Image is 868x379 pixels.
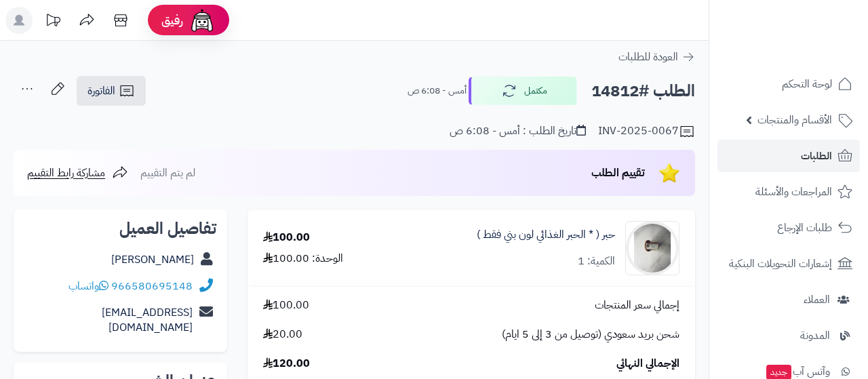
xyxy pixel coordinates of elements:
[618,49,695,65] a: العودة للطلبات
[717,176,860,208] a: المراجعات والأسئلة
[24,220,216,237] h2: تفاصيل العميل
[717,212,860,244] a: طلبات الإرجاع
[450,123,586,139] div: تاريخ الطلب : أمس - 6:08 ص
[502,327,679,342] span: شحن بريد سعودي (توصيل من 3 إلى 5 ايام)
[591,165,645,181] span: تقييم الطلب
[782,75,832,94] span: لوحة التحكم
[140,165,195,181] span: لم يتم التقييم
[626,221,679,275] img: 1625597184-SAVE_%D9%A2%D9%A0%D9%A2%D9%A1%D9%A0%D9%A7%D9%A0%D9%A6_%D9%A2%D9%A1%D9%A4%D9%A4%D9%A5%D...
[263,356,310,372] span: 120.00
[263,230,310,245] div: 100.00
[729,254,832,273] span: إشعارات التحويلات البنكية
[469,77,577,105] button: مكتمل
[616,356,679,372] span: الإجمالي النهائي
[111,278,193,294] a: 966580695148
[161,12,183,28] span: رفيق
[77,76,146,106] a: الفاتورة
[800,326,830,345] span: المدونة
[595,298,679,313] span: إجمالي سعر المنتجات
[777,218,832,237] span: طلبات الإرجاع
[598,123,695,140] div: INV-2025-0067
[27,165,105,181] span: مشاركة رابط التقييم
[618,49,678,65] span: العودة للطلبات
[717,68,860,100] a: لوحة التحكم
[717,140,860,172] a: الطلبات
[36,7,70,37] a: تحديثات المنصة
[591,77,695,105] h2: الطلب #14812
[477,227,615,243] a: حبر ( * الحبر الغذائي لون بني فقط )
[717,283,860,316] a: العملاء
[189,7,216,34] img: ai-face.png
[757,111,832,129] span: الأقسام والمنتجات
[263,251,343,266] div: الوحدة: 100.00
[87,83,115,99] span: الفاتورة
[578,254,615,269] div: الكمية: 1
[717,319,860,352] a: المدونة
[102,304,193,336] a: [EMAIL_ADDRESS][DOMAIN_NAME]
[408,84,467,98] small: أمس - 6:08 ص
[801,146,832,165] span: الطلبات
[68,278,108,294] a: واتساب
[27,165,128,181] a: مشاركة رابط التقييم
[263,327,302,342] span: 20.00
[111,252,194,268] a: [PERSON_NAME]
[804,290,830,309] span: العملاء
[755,182,832,201] span: المراجعات والأسئلة
[717,247,860,280] a: إشعارات التحويلات البنكية
[263,298,309,313] span: 100.00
